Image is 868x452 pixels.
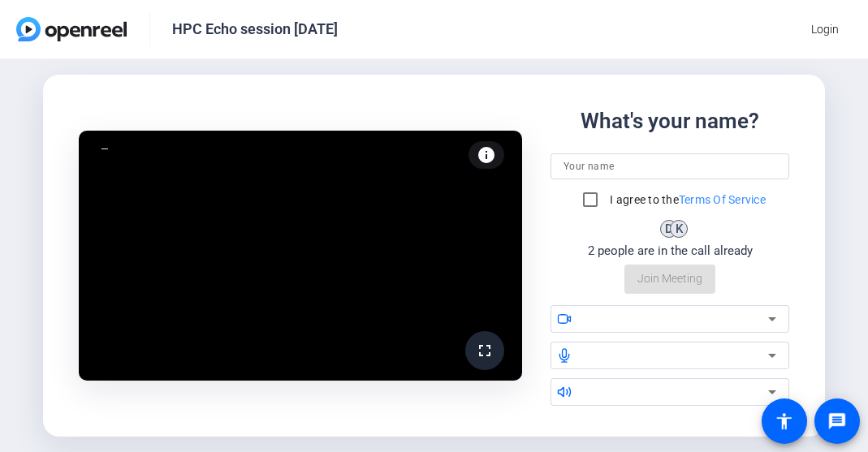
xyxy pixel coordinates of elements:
mat-icon: fullscreen [475,341,494,360]
mat-icon: message [827,411,847,431]
div: HPC Echo session [DATE] [172,19,338,39]
span: Login [811,21,839,38]
label: I agree to the [607,192,766,208]
mat-icon: accessibility [775,411,794,431]
a: Terms Of Service [679,193,766,206]
mat-icon: info [477,145,496,165]
div: K [670,220,688,238]
input: Your name [564,157,776,176]
div: 2 people are in the call already [588,242,753,260]
div: What's your name? [581,105,759,137]
button: Login [798,15,852,44]
div: D [660,220,678,238]
img: OpenReel logo [16,17,127,41]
